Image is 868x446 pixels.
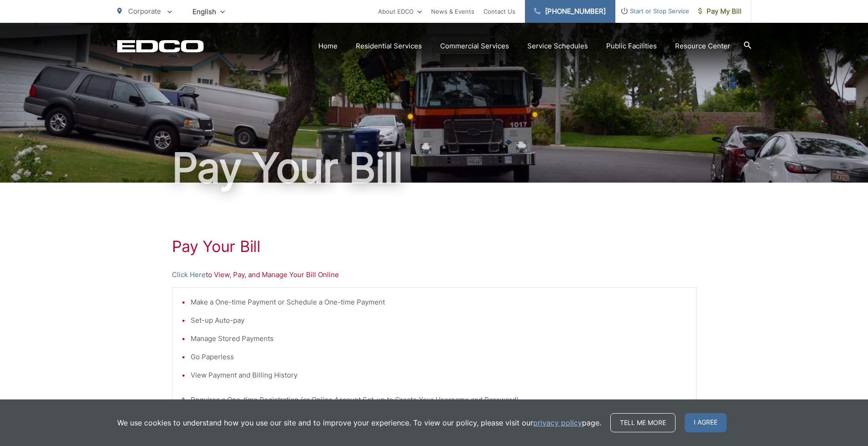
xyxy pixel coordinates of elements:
[675,41,730,52] a: Resource Center
[191,333,687,344] li: Manage Stored Payments
[117,40,204,52] a: EDCD logo. Return to the homepage.
[698,6,742,17] span: Pay My Bill
[191,370,687,381] li: View Payment and Billing History
[117,417,601,428] p: We use cookies to understand how you use our site and to improve your experience. To view our pol...
[172,237,696,256] h1: Pay Your Bill
[483,6,515,17] a: Contact Us
[182,394,687,405] p: * Requires a One-time Registration (or Online Account Set-up to Create Your Username and Password)
[440,41,509,52] a: Commercial Services
[172,269,206,280] a: Click Here
[172,269,696,280] p: to View, Pay, and Manage Your Bill Online
[378,6,422,17] a: About EDCO
[117,145,751,191] h1: Pay Your Bill
[191,297,687,308] li: Make a One-time Payment or Schedule a One-time Payment
[533,417,582,428] a: privacy policy
[186,4,232,20] span: English
[356,41,422,52] a: Residential Services
[685,413,727,432] span: I agree
[606,41,657,52] a: Public Facilities
[128,7,161,16] span: Corporate
[191,352,687,362] li: Go Paperless
[318,41,338,52] a: Home
[610,413,676,432] a: Tell me more
[527,41,588,52] a: Service Schedules
[191,315,687,326] li: Set-up Auto-pay
[431,6,474,17] a: News & Events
